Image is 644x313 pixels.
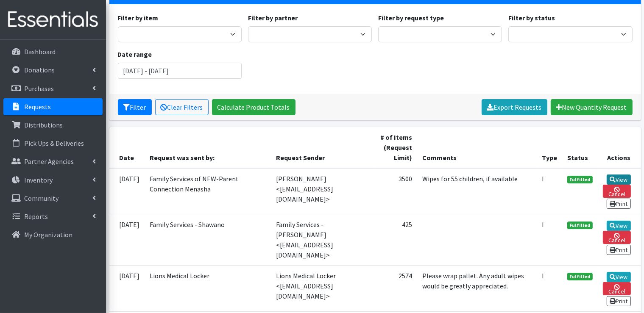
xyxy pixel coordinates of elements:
a: Cancel [603,282,630,295]
th: # of Items (Request Limit) [375,127,418,168]
a: Print [607,245,631,255]
p: My Organization [24,230,72,239]
a: Cancel [603,185,630,198]
a: Requests [3,98,103,115]
a: Distributions [3,116,103,133]
th: Status [562,127,598,168]
td: Lions Medical Locker [145,266,271,311]
a: View [607,221,631,231]
span: Fulfilled [567,273,593,280]
td: [DATE] [109,266,145,311]
th: Request was sent by: [145,127,271,168]
label: Filter by request type [378,13,444,23]
a: Purchases [3,80,103,97]
input: January 1, 2011 - December 31, 2011 [118,63,242,79]
td: [DATE] [109,168,145,214]
p: Requests [24,102,51,111]
abbr: Individual [542,175,544,183]
td: Lions Medical Locker <[EMAIL_ADDRESS][DOMAIN_NAME]> [271,266,375,311]
a: Clear Filters [155,99,209,115]
td: 2574 [375,266,418,311]
p: Inventory [24,176,53,184]
a: Reports [3,208,103,225]
a: View [607,272,631,282]
td: [DATE] [109,214,145,266]
td: Family Services of NEW-Parent Connection Menasha [145,168,271,214]
td: Wipes for 55 children, if available [417,168,537,214]
span: Fulfilled [567,176,593,183]
td: 425 [375,214,418,266]
p: Distributions [24,121,63,129]
th: Type [537,127,562,168]
th: Actions [598,127,641,168]
a: Dashboard [3,43,103,60]
a: Inventory [3,172,103,188]
img: HumanEssentials [3,6,103,34]
abbr: Individual [542,271,544,280]
a: Partner Agencies [3,153,103,170]
th: Comments [417,127,537,168]
td: 3500 [375,168,418,214]
a: My Organization [3,226,103,243]
td: Please wrap pallet. Any adult wipes would be greatly appreciated. [417,266,537,311]
a: Donations [3,61,103,78]
a: New Quantity Request [551,99,633,115]
th: Request Sender [271,127,375,168]
a: Pick Ups & Deliveries [3,135,103,152]
p: Purchases [24,84,54,93]
label: Filter by item [118,13,159,23]
p: Dashboard [24,47,56,56]
td: Family Services - Shawano [145,214,271,266]
label: Filter by partner [248,13,298,23]
button: Filter [118,99,152,115]
a: Calculate Product Totals [212,99,296,115]
th: Date [109,127,145,168]
a: Print [607,296,631,306]
p: Donations [24,66,55,74]
p: Community [24,194,59,202]
abbr: Individual [542,220,544,229]
label: Filter by status [508,13,555,23]
label: Date range [118,49,152,59]
a: View [607,175,631,185]
a: Print [607,199,631,209]
p: Pick Ups & Deliveries [24,139,84,147]
a: Community [3,190,103,207]
td: [PERSON_NAME] <[EMAIL_ADDRESS][DOMAIN_NAME]> [271,168,375,214]
a: Cancel [603,231,630,244]
td: Family Services - [PERSON_NAME] <[EMAIL_ADDRESS][DOMAIN_NAME]> [271,214,375,266]
p: Reports [24,212,48,221]
span: Fulfilled [567,222,593,229]
a: Export Requests [482,99,547,115]
p: Partner Agencies [24,157,74,166]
